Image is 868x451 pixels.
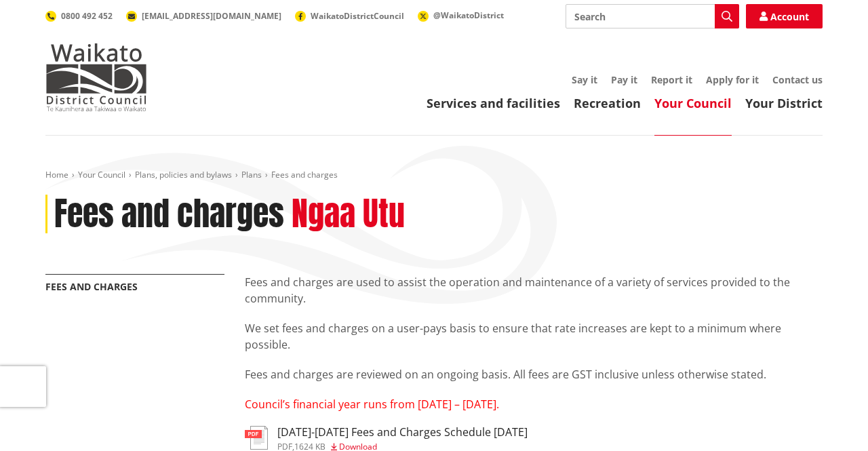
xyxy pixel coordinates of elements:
[418,9,504,21] a: @WaikatoDistrict
[311,10,404,22] span: WaikatoDistrictCouncil
[651,73,692,86] a: Report it
[241,169,262,180] a: Plans
[572,73,597,86] a: Say it
[245,397,499,412] span: Council’s financial year runs from [DATE] – [DATE].
[292,195,405,234] h2: Ngaa Utu
[245,274,823,307] p: Fees and charges are used to assist the operation and maintenance of a variety of services provid...
[45,10,113,22] a: 0800 492 452
[45,170,823,181] nav: breadcrumb
[277,443,528,451] div: ,
[277,426,528,439] h3: [DATE]-[DATE] Fees and Charges Schedule [DATE]
[295,10,404,22] a: WaikatoDistrictCouncil
[45,43,147,111] img: Waikato District Council - Te Kaunihera aa Takiwaa o Waikato
[566,4,739,28] input: Search input
[746,4,823,28] a: Account
[78,169,125,180] a: Your Council
[611,73,637,86] a: Pay it
[135,169,232,180] a: Plans, policies and bylaws
[433,9,504,21] span: @WaikatoDistrict
[245,366,823,383] p: Fees and charges are reviewed on an ongoing basis. All fees are GST inclusive unless otherwise st...
[427,95,560,111] a: Services and facilities
[142,10,281,22] span: [EMAIL_ADDRESS][DOMAIN_NAME]
[271,169,338,180] span: Fees and charges
[245,320,823,353] p: We set fees and charges on a user-pays basis to ensure that rate increases are kept to a minimum ...
[574,95,641,111] a: Recreation
[126,10,281,22] a: [EMAIL_ADDRESS][DOMAIN_NAME]
[54,195,284,234] h1: Fees and charges
[706,73,759,86] a: Apply for it
[245,426,528,450] a: [DATE]-[DATE] Fees and Charges Schedule [DATE] pdf,1624 KB Download
[654,95,732,111] a: Your Council
[245,426,268,450] img: document-pdf.svg
[61,10,113,22] span: 0800 492 452
[45,280,138,293] a: Fees and charges
[45,169,68,180] a: Home
[745,95,823,111] a: Your District
[772,73,823,86] a: Contact us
